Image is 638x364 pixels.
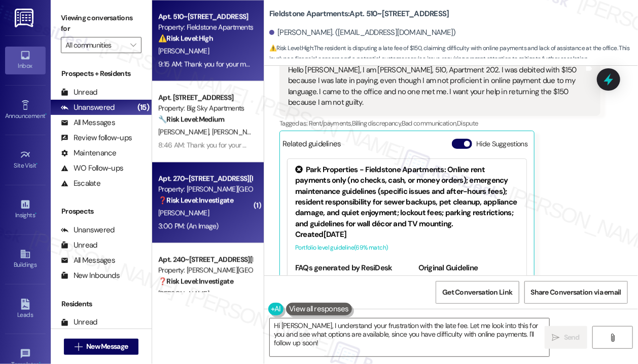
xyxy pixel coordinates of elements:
[5,246,46,273] a: Buildings
[524,281,628,304] button: Share Conversation via email
[282,139,341,153] div: Related guidelines
[269,9,449,19] b: Fieldstone Apartments: Apt. 510~[STREET_ADDRESS]
[418,263,478,273] b: Original Guideline
[5,296,46,323] a: Leads
[61,317,97,328] div: Unread
[457,119,478,128] span: Dispute
[5,196,46,223] a: Insights •
[158,33,213,43] strong: ⚠️ Risk Level: High
[436,281,519,304] button: Get Conversation Link
[61,133,132,143] div: Review follow-ups
[442,287,512,298] span: Get Conversation Link
[158,195,233,205] strong: ❓ Risk Level: Investigate
[418,273,519,295] div: View original document here
[295,229,519,240] div: Created [DATE]
[45,111,47,118] span: •
[158,103,252,113] div: Property: Big Sky Apartments
[61,178,100,189] div: Escalate
[476,139,527,149] label: Hide Suggestions
[158,22,252,32] div: Property: Fieldstone Apartments
[158,173,252,184] div: Apt. 270~[STREET_ADDRESS][PERSON_NAME]
[61,225,115,235] div: Unanswered
[158,184,252,194] div: Property: [PERSON_NAME][GEOGRAPHIC_DATA]
[295,165,519,230] div: Park Properties - Fieldstone Apartments: Online rent payments only (no checks, cash, or money ord...
[61,255,115,266] div: All Messages
[158,265,252,275] div: Property: [PERSON_NAME][GEOGRAPHIC_DATA]
[269,44,313,52] strong: ⚠️ Risk Level: High
[552,334,560,342] i: 
[51,206,152,217] div: Prospects
[158,221,219,230] div: 3:00 PM: (An Image)
[61,10,141,37] label: Viewing conversations for
[35,210,37,217] span: •
[609,334,616,342] i: 
[61,87,97,98] div: Unread
[65,37,125,53] input: All communities
[51,68,152,79] div: Prospects + Residents
[295,242,519,253] div: Portfolio level guideline ( 69 % match)
[270,318,549,356] textarea: Hi [PERSON_NAME], I understand your frustration with the late fee. Let me look into this for you ...
[75,343,82,351] i: 
[531,287,621,298] span: Share Conversation via email
[158,289,209,298] span: [PERSON_NAME]
[37,160,38,168] span: •
[269,27,456,38] div: [PERSON_NAME]. ([EMAIL_ADDRESS][DOMAIN_NAME])
[5,146,46,174] a: Site Visit •
[61,270,120,281] div: New Inbounds
[269,43,638,65] span: : The resident is disputing a late fee of $150, claiming difficulty with online payments and lack...
[61,148,117,158] div: Maintenance
[288,65,584,108] div: Hello [PERSON_NAME], I am [PERSON_NAME], 510, Apartment 202. I was debited with $150 because I wa...
[309,119,352,128] span: Rent/payments ,
[158,11,252,22] div: Apt. 510~[STREET_ADDRESS]
[135,100,152,115] div: (15)
[279,116,600,131] div: Tagged as:
[158,127,212,136] span: [PERSON_NAME]
[61,117,115,128] div: All Messages
[158,114,224,124] strong: 🔧 Risk Level: Medium
[212,127,263,136] span: [PERSON_NAME]
[61,240,97,251] div: Unread
[61,102,115,113] div: Unanswered
[402,119,457,128] span: Bad communication ,
[295,263,393,284] b: FAQs generated by ResiDesk AI
[158,254,252,265] div: Apt. 240~[STREET_ADDRESS][PERSON_NAME]
[564,332,580,343] span: Send
[130,41,136,49] i: 
[545,326,587,349] button: Send
[51,299,152,309] div: Residents
[86,341,128,352] span: New Message
[158,92,252,103] div: Apt. [STREET_ADDRESS]
[64,339,139,355] button: New Message
[15,9,36,27] img: ResiDesk Logo
[61,163,123,174] div: WO Follow-ups
[158,46,209,55] span: [PERSON_NAME]
[5,47,46,74] a: Inbox
[158,208,209,217] span: [PERSON_NAME]
[158,276,233,286] strong: ❓ Risk Level: Investigate
[352,119,402,128] span: Billing discrepancy ,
